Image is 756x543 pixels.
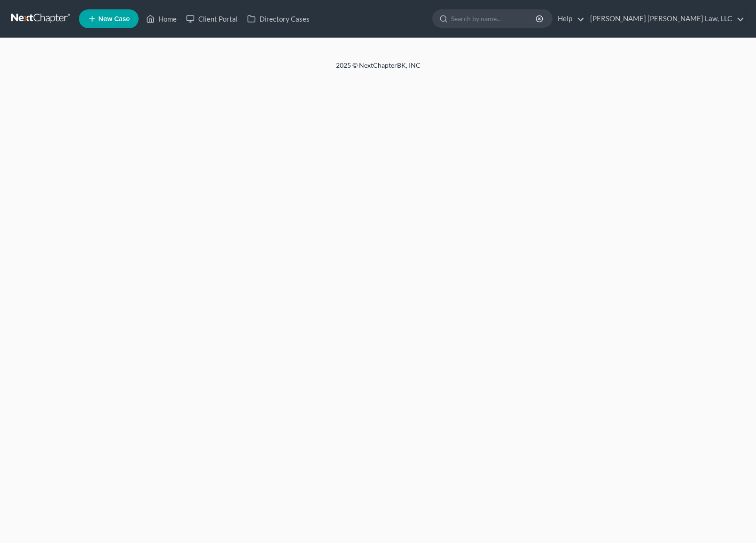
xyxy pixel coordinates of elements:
[181,10,242,27] a: Client Portal
[110,61,646,78] div: 2025 © NextChapterBK, INC
[141,10,181,27] a: Home
[553,10,585,27] a: Help
[585,10,744,27] a: [PERSON_NAME] [PERSON_NAME] Law, LLC
[451,10,537,27] input: Search by name...
[242,10,314,27] a: Directory Cases
[98,16,130,23] span: New Case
